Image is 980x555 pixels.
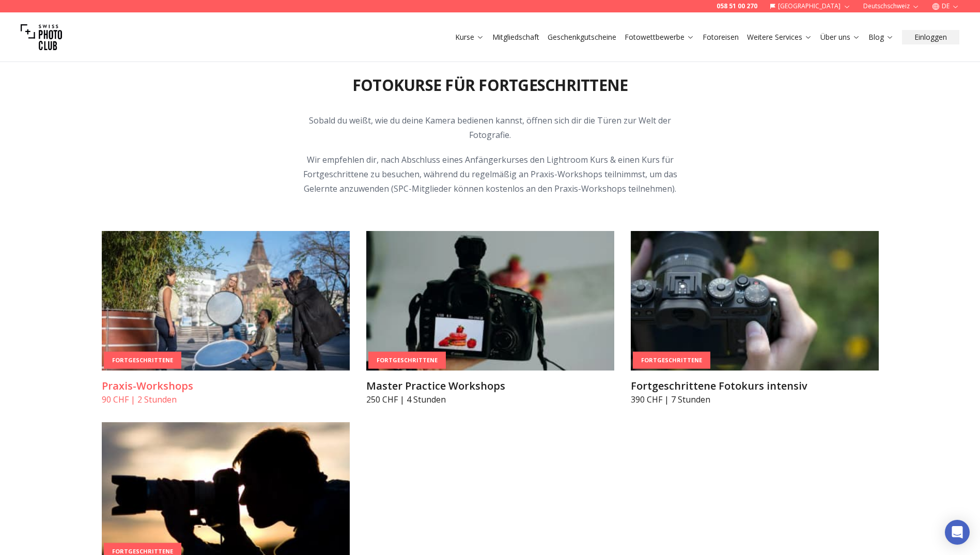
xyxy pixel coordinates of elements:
img: Master Practice Workshops [366,231,614,371]
div: Fortgeschrittene [104,352,181,369]
a: Über uns [820,32,860,42]
a: Praxis-WorkshopsFortgeschrittenePraxis-Workshops90 CHF | 2 Stunden [102,231,350,406]
div: Open Intercom Messenger [945,520,970,545]
a: Weitere Services [747,32,812,42]
div: Fortgeschrittene [368,352,446,369]
a: Kurse [455,32,484,42]
p: Wir empfehlen dir, nach Abschluss eines Anfängerkurses den Lightroom Kurs & einen Kurs für Fortge... [292,152,689,196]
a: Blog [868,32,894,42]
h3: Master Practice Workshops [366,379,614,393]
button: Fotoreisen [698,30,743,44]
p: 90 CHF | 2 Stunden [102,393,350,406]
button: Einloggen [902,30,959,44]
h2: Fotokurse für Fortgeschrittene [352,76,628,95]
a: Fotowettbewerbe [625,32,694,42]
button: Weitere Services [743,30,816,44]
button: Kurse [451,30,488,44]
button: Fotowettbewerbe [620,30,698,44]
img: Praxis-Workshops [102,231,350,371]
h3: Fortgeschrittene Fotokurs intensiv [631,379,879,393]
button: Geschenkgutscheine [543,30,620,44]
a: 058 51 00 270 [717,2,757,10]
a: Geschenkgutscheine [548,32,616,42]
button: Mitgliedschaft [488,30,543,44]
a: Master Practice WorkshopsFortgeschritteneMaster Practice Workshops250 CHF | 4 Stunden [366,231,614,406]
button: Über uns [816,30,864,44]
p: 250 CHF | 4 Stunden [366,393,614,406]
img: Swiss photo club [21,17,62,58]
a: Fotoreisen [703,32,739,42]
h3: Praxis-Workshops [102,379,350,393]
button: Blog [864,30,898,44]
p: Sobald du weißt, wie du deine Kamera bedienen kannst, öffnen sich dir die Türen zur Welt der Foto... [292,113,689,142]
div: Fortgeschrittene [633,352,710,369]
p: 390 CHF | 7 Stunden [631,393,879,406]
img: Fortgeschrittene Fotokurs intensiv [631,231,879,371]
a: Mitgliedschaft [492,32,539,42]
a: Fortgeschrittene Fotokurs intensivFortgeschritteneFortgeschrittene Fotokurs intensiv390 CHF | 7 S... [631,231,879,406]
